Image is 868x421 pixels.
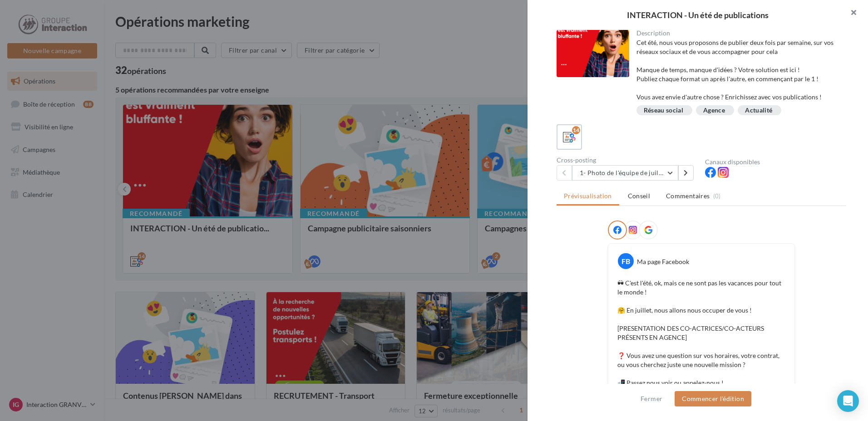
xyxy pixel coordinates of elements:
[637,393,666,404] button: Fermer
[636,30,839,36] div: Description
[628,192,650,200] span: Conseil
[675,391,751,406] button: Commencer l'édition
[572,126,580,134] div: 14
[542,11,853,19] div: INTERACTION - Un été de publications
[713,192,721,200] span: (0)
[557,157,698,163] div: Cross-posting
[636,38,839,102] div: Cet été, nous vous proposons de publier deux fois par semaine, sur vos réseaux sociaux et de vous...
[703,107,725,114] div: Agence
[572,165,678,181] button: 1- Photo de l'équipe de juillet
[617,279,785,406] p: 🕶 C'est l'été, ok, mais ce ne sont pas les vacances pour tout le monde ! 🤗 En juillet, nous allon...
[618,253,634,269] div: FB
[745,107,772,114] div: Actualité
[705,159,846,165] div: Canaux disponibles
[666,191,710,201] span: Commentaires
[644,107,684,114] div: Réseau social
[637,257,689,266] div: Ma page Facebook
[837,390,859,412] div: Open Intercom Messenger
